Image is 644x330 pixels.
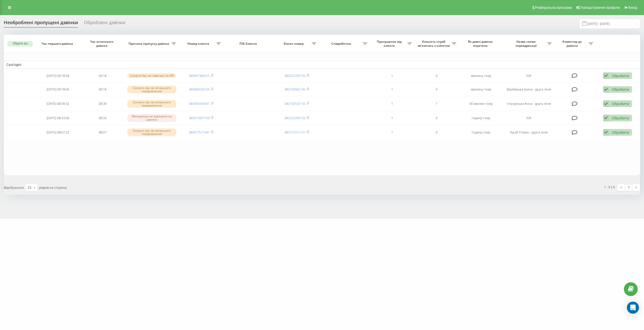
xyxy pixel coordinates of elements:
[414,83,459,96] td: 0
[503,97,554,110] td: Ульгурська Анна - друга лінія
[39,185,67,190] span: рядків на сторінці
[372,40,407,48] span: Пропущених від клієнта
[284,87,305,91] a: 380734582140
[625,184,632,191] a: 1
[459,97,503,110] td: 40 хвилин тому
[36,97,80,110] td: [DATE] 08:39:32
[557,40,588,48] span: Коментар до дзвінка
[370,97,414,110] td: 1
[628,6,637,10] span: Вихід
[80,97,125,110] td: 08:39
[189,116,210,120] a: 380673947169
[4,20,78,28] div: Необроблені пропущені дзвінки
[181,42,216,46] span: Номер клієнта
[370,111,414,125] td: 1
[189,73,210,78] a: 380967380475
[4,185,24,190] span: Відображати
[459,126,503,139] td: годину тому
[284,101,305,106] a: 380733542135
[127,73,176,78] div: Скинуто під час навігації по IVR
[612,73,629,78] div: Обробити
[189,101,210,106] a: 380965605961
[503,83,554,96] td: Вербівська Ірина - друга лінія
[370,126,414,139] td: 1
[189,130,210,134] a: 380677571441
[503,70,554,82] td: IVR
[284,130,305,134] a: 380737012137
[535,6,572,10] span: Реферальна програма
[612,130,629,135] div: Обробити
[36,70,80,82] td: [DATE] 09:18:58
[321,42,363,46] span: Співробітник
[506,40,547,48] span: Назва схеми переадресації
[414,97,459,110] td: 1
[228,42,269,46] span: ПІБ Клієнта
[284,116,305,120] a: 380322295733
[80,83,125,96] td: 09:18
[414,126,459,139] td: 0
[414,70,459,82] td: 0
[189,87,210,91] a: 380683530135
[36,83,80,96] td: [DATE] 09:18:45
[127,128,176,136] div: Скинуто під час вітального повідомлення
[459,111,503,125] td: годину тому
[627,302,639,314] div: Open Intercom Messenger
[612,101,629,106] div: Обробити
[40,42,75,46] span: Час першого дзвінка
[503,126,554,139] td: Куцій Роман - друга лінія
[612,116,629,120] div: Обробити
[27,185,31,190] div: 25
[8,41,33,46] button: Обрати всі
[503,111,554,125] td: IVR
[612,87,629,92] div: Обробити
[459,83,503,96] td: хвилину тому
[604,184,615,190] div: 1 - 5 з 5
[284,73,305,78] a: 380322295733
[417,40,452,48] span: Кількість спроб зв'язатись з клієнтом
[127,100,176,108] div: Скинуто під час вітального повідомлення
[85,40,120,48] span: Час останнього дзвінка
[36,126,80,139] td: [DATE] 08:07:22
[459,70,503,82] td: хвилину тому
[370,70,414,82] td: 1
[127,42,172,46] span: Причина пропуску дзвінка
[84,20,125,28] div: Оброблені дзвінки
[36,111,80,125] td: [DATE] 08:33:56
[80,126,125,139] td: 08:07
[463,40,499,48] span: Як довго дзвінок втрачено
[80,70,125,82] td: 09:18
[277,42,312,46] span: Бізнес номер
[127,86,176,93] div: Скинуто під час вітального повідомлення
[581,6,620,10] span: Налаштування профілю
[127,114,176,122] div: Менеджери не відповіли на дзвінок
[370,83,414,96] td: 1
[414,111,459,125] td: 0
[80,111,125,125] td: 08:33
[4,61,640,68] td: Сьогодні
